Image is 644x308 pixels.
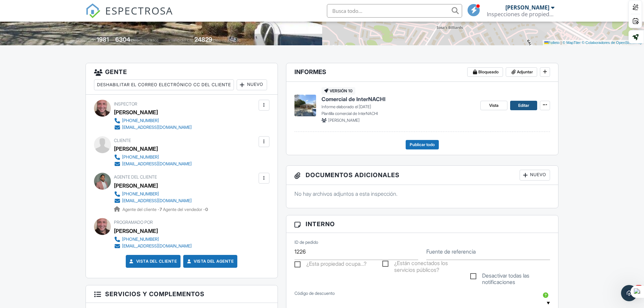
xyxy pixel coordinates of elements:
[247,82,263,87] font: Nuevo
[128,258,177,265] a: Vista del cliente
[621,285,637,301] iframe: Chat en vivo de Intercom
[114,154,192,161] a: [PHONE_NUMBER]
[114,220,153,225] font: Programado por
[122,155,159,160] font: [PHONE_NUMBER]
[114,182,158,189] font: [PERSON_NAME]
[114,124,192,131] a: [EMAIL_ADDRESS][DOMAIN_NAME]
[114,101,137,106] font: Inspector
[131,38,159,43] font: pies cuadrados
[76,38,96,43] font: Construido
[115,36,130,43] font: 6304
[114,243,192,250] a: [EMAIL_ADDRESS][DOMAIN_NAME]
[505,4,549,11] font: [PERSON_NAME]
[114,228,158,234] font: [PERSON_NAME]
[163,207,205,212] font: Agente del vendedor -
[194,36,212,43] font: 24829
[294,261,366,269] label: ¿Esta propiedad está ocupada?
[530,172,546,177] font: Nuevo
[165,38,193,43] font: Tamaño del lote
[482,272,529,285] font: Desactivar todas las notificaciones
[294,240,318,245] font: ID de pedido
[122,191,159,196] font: [PHONE_NUMBER]
[294,190,398,197] font: No hay archivos adjuntos a esta inspección.
[122,198,192,203] font: [EMAIL_ADDRESS][DOMAIN_NAME]
[327,4,462,18] input: Busca todo...
[487,11,554,18] div: Inspecciones de propiedad Colossus, LLC
[294,291,335,296] font: Código de descuento
[114,174,157,180] font: Agente del cliente
[306,260,366,267] font: ¿Esta propiedad ocupa...?
[563,41,581,45] a: © MapTiler
[114,117,192,124] a: [PHONE_NUMBER]
[105,68,127,75] font: Gente
[114,145,158,152] font: [PERSON_NAME]
[114,191,205,197] a: [PHONE_NUMBER]
[122,207,160,212] font: Agente del cliente -
[136,259,177,264] font: Vista del cliente
[122,161,192,166] font: [EMAIL_ADDRESS][DOMAIN_NAME]
[394,260,448,273] font: ¿Están conectados los servicios públicos?
[205,207,208,212] font: 0
[114,181,158,191] a: [PERSON_NAME]
[114,109,158,116] font: [PERSON_NAME]
[86,3,100,18] img: El mejor software de inspección de viviendas: Spectora
[122,237,159,242] font: [PHONE_NUMBER]
[114,161,192,167] a: [EMAIL_ADDRESS][DOMAIN_NAME]
[560,41,562,45] font: |
[426,248,476,255] font: Fuente de referencia
[114,197,205,204] a: [EMAIL_ADDRESS][DOMAIN_NAME]
[97,36,109,43] font: 1981
[306,220,335,228] font: Interno
[160,207,162,212] font: 7
[86,9,173,23] a: ESPECTROSA
[186,258,234,265] a: Vista del agente
[122,118,159,123] font: [PHONE_NUMBER]
[306,171,400,179] font: Documentos adicionales
[105,290,205,298] font: Servicios y complementos
[548,41,559,45] font: Folleto
[213,38,241,43] font: pies cuadrados
[194,259,234,264] font: Vista del agente
[114,138,131,143] font: Cliente
[122,243,192,248] font: [EMAIL_ADDRESS][DOMAIN_NAME]
[544,41,559,45] a: Folleto
[105,4,173,18] font: ESPECTROSA
[487,10,592,18] font: Inspecciones de propiedad Colossus, LLC
[122,125,192,130] font: [EMAIL_ADDRESS][DOMAIN_NAME]
[382,260,462,268] label: ¿Están conectados los servicios públicos?
[582,41,642,45] a: © Colaboradores de OpenStreetMap
[97,82,231,87] font: Deshabilitar el correo electrónico CC del cliente
[114,236,192,243] a: [PHONE_NUMBER]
